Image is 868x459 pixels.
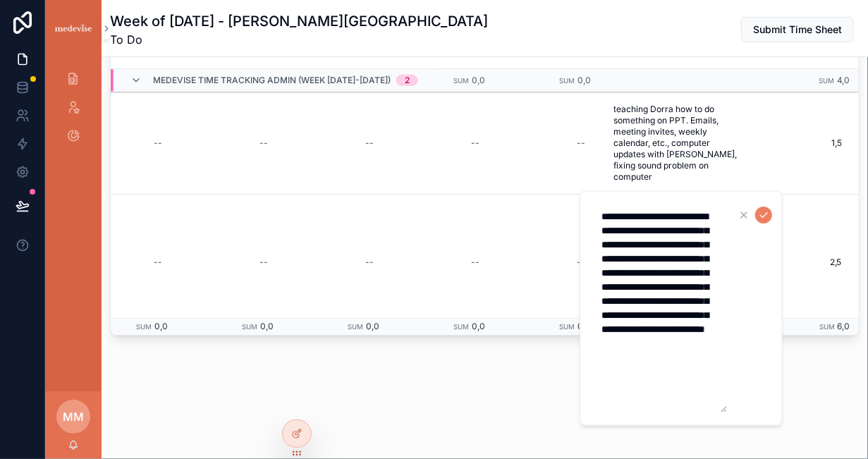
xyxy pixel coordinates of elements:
span: Submit Time Sheet [753,23,842,37]
div: -- [577,137,585,149]
small: Sum [136,323,152,331]
span: 0,0 [472,321,485,331]
div: -- [365,257,374,268]
small: Sum [559,77,575,85]
button: Submit Time Sheet [741,17,854,42]
div: -- [365,137,374,149]
span: teaching Dorra how to do something on PPT. Emails, meeting invites, weekly calendar, etc., comput... [613,104,739,183]
span: 0,0 [260,321,274,331]
div: 2 [405,75,410,86]
div: -- [154,137,162,149]
span: 4,0 [837,75,850,85]
span: 0,0 [577,321,591,331]
div: -- [471,137,479,149]
span: To Do [110,31,488,48]
small: Sum [242,323,257,331]
div: -- [259,257,268,268]
small: Sum [348,323,363,331]
span: 1,5 [753,137,842,149]
small: Sum [453,323,469,331]
span: 0,0 [154,321,168,331]
span: MM [63,408,84,425]
span: 6,0 [838,321,850,331]
div: -- [259,137,268,149]
span: 2,5 [753,257,842,268]
span: 0,0 [472,75,485,85]
span: Medevise Time Tracking ADMIN (week [DATE]-[DATE]) [153,75,391,86]
div: -- [154,257,162,268]
small: Sum [453,77,469,85]
small: Sum [819,323,835,331]
div: -- [577,257,585,268]
h1: Week of [DATE] - [PERSON_NAME][GEOGRAPHIC_DATA] [110,11,488,31]
img: App logo [54,23,93,35]
span: 0,0 [577,75,591,85]
small: Sum [819,77,834,85]
small: Sum [559,323,575,331]
span: 0,0 [366,321,379,331]
div: -- [471,257,479,268]
div: scrollable content [45,56,102,166]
